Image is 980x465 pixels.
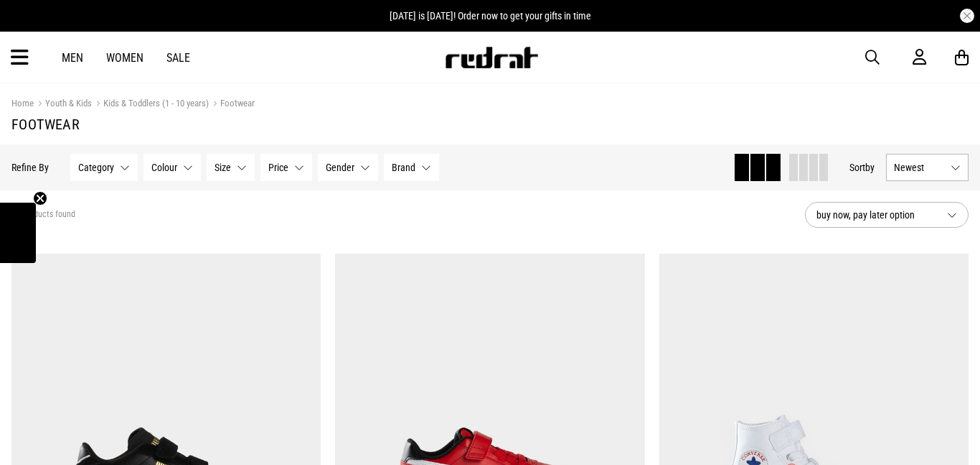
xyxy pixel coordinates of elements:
[865,162,875,173] span: by
[390,10,591,22] span: [DATE] is [DATE]! Order now to get your gifts in time
[215,162,231,173] span: Size
[326,162,354,173] span: Gender
[260,154,312,181] button: Price
[886,154,969,181] button: Newest
[151,162,177,173] span: Colour
[34,98,92,111] a: Youth & Kids
[318,154,378,181] button: Gender
[166,51,190,65] a: Sale
[92,98,209,111] a: Kids & Toddlers (1 - 10 years)
[78,162,114,173] span: Category
[384,154,439,181] button: Brand
[106,51,143,65] a: Women
[143,154,201,181] button: Colour
[209,98,255,111] a: Footwear
[268,162,288,173] span: Price
[11,162,49,173] p: Refine By
[207,154,255,181] button: Size
[11,116,969,133] h1: Footwear
[33,191,47,206] button: Close teaser
[392,162,415,173] span: Brand
[816,206,936,224] span: buy now, pay later option
[849,159,875,176] button: Sortby
[11,209,75,221] span: 68 products found
[444,47,539,68] img: Redrat logo
[805,202,969,228] button: buy now, pay later option
[894,162,945,173] span: Newest
[11,98,34,109] a: Home
[70,154,138,181] button: Category
[62,51,83,65] a: Men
